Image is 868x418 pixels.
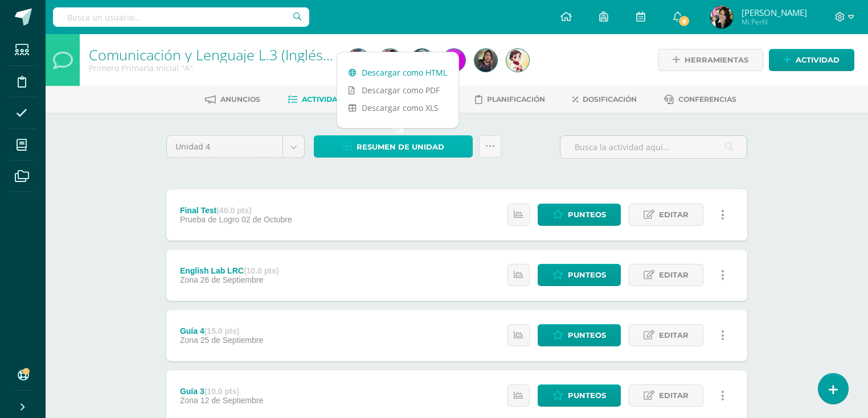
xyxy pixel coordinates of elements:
[337,99,458,117] a: Descargar como XLS
[204,326,239,336] strong: (15.0 pts)
[180,396,198,405] span: Zona
[583,95,637,104] span: Dosificación
[216,206,251,215] strong: (40.0 pts)
[89,63,333,73] div: Primero Primaria Inicial 'A'
[796,49,840,71] span: Actividad
[89,45,417,64] a: Comunicación y Lenguaje L.3 (Inglés y Laboratorio)
[487,95,545,104] span: Planificación
[337,81,458,99] a: Descargar como PDF
[710,6,733,28] img: 47fbbcbd1c9a7716bb8cb4b126b93520.png
[411,49,433,72] img: e602cc58a41d4ad1c6372315f6095ebf.png
[572,90,637,109] a: Dosificación
[659,264,689,285] span: Editar
[659,204,689,225] span: Editar
[180,275,198,284] span: Zona
[538,264,621,286] a: Punteos
[658,49,763,71] a: Herramientas
[220,95,260,104] span: Anuncios
[568,264,606,285] span: Punteos
[475,90,545,109] a: Planificación
[180,206,292,215] div: Final Test
[302,95,352,104] span: Actividades
[560,136,747,158] input: Busca la actividad aquí...
[659,385,689,406] span: Editar
[180,387,263,396] div: Guía 3
[659,325,689,346] span: Editar
[664,90,736,109] a: Conferencias
[379,49,402,72] img: 47fbbcbd1c9a7716bb8cb4b126b93520.png
[538,324,621,346] a: Punteos
[685,49,748,71] span: Herramientas
[337,64,458,81] a: Descargar como HTML
[200,336,264,345] span: 25 de Septiembre
[89,47,333,63] h1: Comunicación y Lenguaje L.3 (Inglés y Laboratorio)
[205,90,260,109] a: Anuncios
[506,49,529,72] img: 357931297cdd172384b1ceb9771a0171.png
[568,204,606,225] span: Punteos
[204,387,239,396] strong: (10.0 pts)
[568,325,606,346] span: Punteos
[180,326,263,336] div: Guía 4
[288,90,352,109] a: Actividades
[347,49,370,72] img: 7bd55ac0c36ce47889d24abe3c1e3425.png
[443,49,465,72] img: bf89a91840aca31d426ba24085acb7f2.png
[200,275,264,284] span: 26 de Septiembre
[742,7,807,18] span: [PERSON_NAME]
[538,204,621,226] a: Punteos
[53,7,309,27] input: Busca un usuario...
[314,135,473,158] a: Resumen de unidad
[241,215,292,224] span: 02 de Octubre
[200,396,264,405] span: 12 de Septiembre
[357,136,444,158] span: Resumen de unidad
[538,384,621,407] a: Punteos
[175,136,274,158] span: Unidad 4
[769,49,854,71] a: Actividad
[678,95,736,104] span: Conferencias
[742,17,807,27] span: Mi Perfil
[180,266,279,275] div: English Lab LRC
[678,15,690,27] span: 8
[474,49,497,72] img: f0e68a23fbcd897634a5ac152168984d.png
[180,336,198,345] span: Zona
[180,215,239,224] span: Prueba de Logro
[244,266,279,275] strong: (10.0 pts)
[568,385,606,406] span: Punteos
[167,136,304,158] a: Unidad 4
